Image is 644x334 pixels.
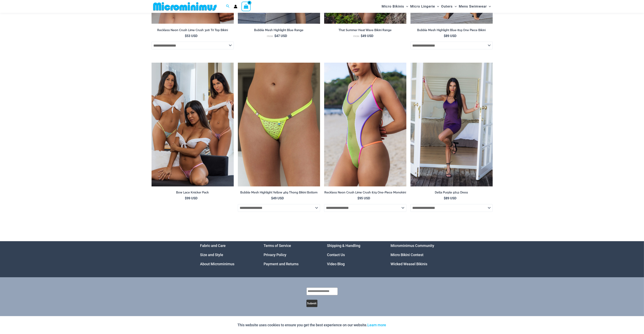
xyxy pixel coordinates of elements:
[368,323,386,327] a: Learn more
[380,1,493,12] nav: Site Navigation
[271,196,273,200] span: $
[200,244,226,248] a: Fabric and Care
[391,262,427,266] a: Wicked Weasel Bikinis
[324,191,406,195] h2: Reckless Neon Crush Lime Crush 879 One-Piece Monokini
[410,191,493,196] a: Delta Purple 5612 Dress
[327,241,381,269] nav: Menu
[185,196,198,200] bdi: 99 USD
[391,241,444,269] aside: Footer Widget 4
[238,191,320,195] h2: Bubble Mesh Highlight Yellow 469 Thong Bikini Bottom
[238,28,320,34] a: Bubble Mesh Highlight Blue Range
[152,2,218,11] img: MM SHOP LOGO FLAT
[440,1,458,12] a: OutersMenu ToggleMenu Toggle
[152,191,234,196] a: Bow Lace Knicker Pack
[391,241,444,269] nav: Menu
[453,1,457,12] span: Menu Toggle
[441,1,453,12] span: Outers
[327,241,381,269] aside: Footer Widget 3
[185,34,187,38] span: $
[444,196,446,200] span: $
[306,300,317,307] button: Submit
[200,262,235,266] a: About Microminimus
[361,34,363,38] span: $
[444,34,457,38] bdi: 89 USD
[267,35,274,38] span: From:
[226,4,230,9] a: Search icon link
[459,1,487,12] span: Mens Swimwear
[241,2,251,11] a: View Shopping Cart, empty
[264,241,317,269] aside: Footer Widget 2
[238,28,320,32] h2: Bubble Mesh Highlight Blue Range
[152,63,234,187] a: Bow Lace Knicker PackBow Lace Mint Multi 601 Thong 03Bow Lace Mint Multi 601 Thong 03
[444,34,446,38] span: $
[324,191,406,196] a: Reckless Neon Crush Lime Crush 879 One-Piece Monokini
[324,63,406,187] img: Reckless Neon Crush Lime Crush 879 One Piece 09
[435,1,439,12] span: Menu Toggle
[444,196,457,200] bdi: 89 USD
[238,322,386,328] p: This website uses cookies to ensure you get the best experience on our website.
[381,1,409,12] a: Micro BikinisMenu ToggleMenu Toggle
[409,1,440,12] a: Micro LingerieMenu ToggleMenu Toggle
[275,34,276,38] span: $
[361,34,373,38] bdi: 49 USD
[324,63,406,187] a: Reckless Neon Crush Lime Crush 879 One Piece 09Reckless Neon Crush Lime Crush 879 One Piece 10Rec...
[152,28,234,32] h2: Reckless Neon Crush Lime Crush 306 Tri Top Bikini
[410,63,493,187] img: Delta Purple 5612 Dress 01
[404,1,408,12] span: Menu Toggle
[238,191,320,196] a: Bubble Mesh Highlight Yellow 469 Thong Bikini Bottom
[389,320,407,330] button: Accept
[358,196,359,200] span: $
[410,191,493,195] h2: Delta Purple 5612 Dress
[238,63,320,187] a: Bubble Mesh Highlight Yellow 469 Thong 02Bubble Mesh Highlight Yellow 309 Tri Top 469 Thong 03Bub...
[353,35,360,38] span: From:
[264,244,291,248] a: Terms of Service
[264,241,317,269] nav: Menu
[410,63,493,187] a: Delta Purple 5612 Dress 01Delta Purple 5612 Dress 03Delta Purple 5612 Dress 03
[271,196,284,200] bdi: 49 USD
[264,262,299,266] a: Payment and Returns
[410,28,493,32] h2: Bubble Mesh Highlight Blue 819 One Piece Bikini
[152,28,234,34] a: Reckless Neon Crush Lime Crush 306 Tri Top Bikini
[327,244,360,248] a: Shipping & Handling
[391,244,434,248] a: Microminimus Community
[382,1,404,12] span: Micro Bikinis
[410,1,435,12] span: Micro Lingerie
[327,262,345,266] a: Video Blog
[324,28,406,34] a: That Summer Heat Wave Bikini Range
[185,34,198,38] bdi: 53 USD
[358,196,370,200] bdi: 95 USD
[410,28,493,34] a: Bubble Mesh Highlight Blue 819 One Piece Bikini
[458,1,492,12] a: Mens SwimwearMenu ToggleMenu Toggle
[152,191,234,195] h2: Bow Lace Knicker Pack
[327,253,345,257] a: Contact Us
[324,28,406,32] h2: That Summer Heat Wave Bikini Range
[152,63,234,187] img: Bow Lace Knicker Pack
[238,63,320,187] img: Bubble Mesh Highlight Yellow 469 Thong 02
[391,253,423,257] a: Micro Bikini Contest
[200,241,254,269] aside: Footer Widget 1
[264,253,286,257] a: Privacy Policy
[200,241,254,269] nav: Menu
[200,253,223,257] a: Size and Style
[234,5,237,8] a: Account icon link
[185,196,187,200] span: $
[487,1,491,12] span: Menu Toggle
[275,34,287,38] bdi: 47 USD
